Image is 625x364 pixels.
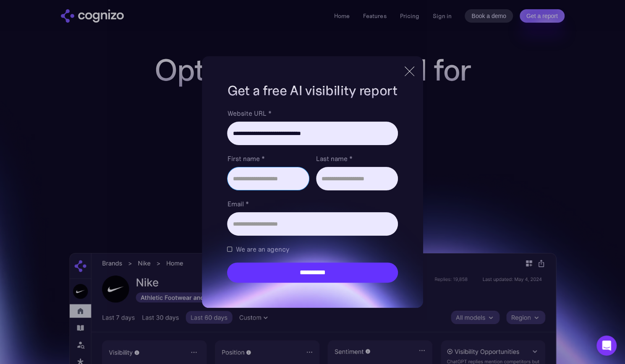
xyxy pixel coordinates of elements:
label: Website URL * [227,108,397,118]
label: Last name * [316,153,398,164]
h1: Get a free AI visibility report [227,81,397,100]
form: Brand Report Form [227,108,397,283]
label: Email * [227,199,397,209]
span: We are an agency [235,244,289,254]
label: First name * [227,153,309,164]
div: Open Intercom Messenger [596,335,617,356]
